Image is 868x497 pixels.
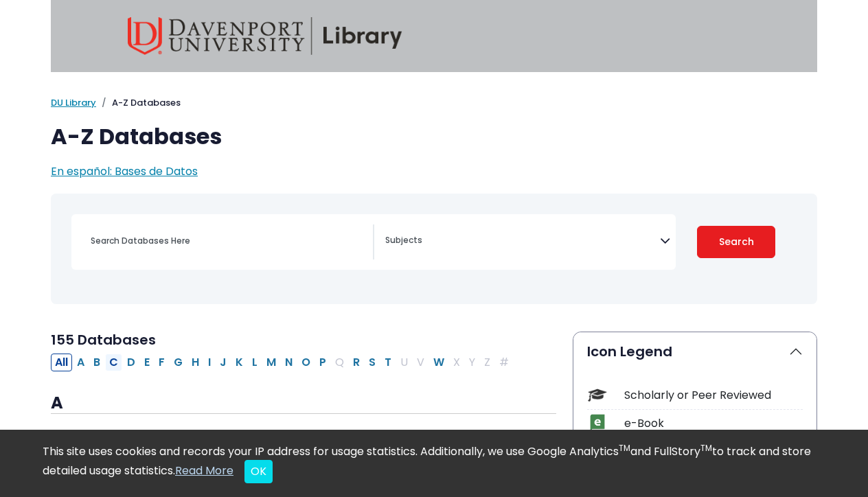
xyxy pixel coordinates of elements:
[140,354,154,371] button: Filter Results E
[697,226,775,258] button: Submit for Search Results
[297,354,315,371] button: Filter Results O
[51,163,198,179] a: En español: Bases de Datos
[385,236,660,247] textarea: Search
[315,354,330,371] button: Filter Results P
[43,443,825,483] div: This site uses cookies and records your IP address for usage statistics. Additionally, we use Goo...
[51,124,817,150] h1: A-Z Databases
[588,414,606,432] img: Icon e-Book
[365,354,380,371] button: Filter Results S
[624,415,803,432] div: e-Book
[573,332,816,371] button: Icon Legend
[588,386,606,404] img: Icon Scholarly or Peer Reviewed
[187,354,203,371] button: Filter Results H
[248,354,262,371] button: Filter Results L
[175,463,233,478] a: Read More
[82,231,373,251] input: Search database by title or keyword
[231,354,247,371] button: Filter Results K
[105,354,122,371] button: Filter Results C
[204,354,215,371] button: Filter Results I
[244,460,273,483] button: Close
[170,354,187,371] button: Filter Results G
[51,428,230,446] a: Academic Search Complete
[51,194,817,304] nav: Search filters
[96,96,181,110] li: A-Z Databases
[123,354,139,371] button: Filter Results D
[281,354,297,371] button: Filter Results N
[73,354,89,371] button: Filter Results A
[155,354,169,371] button: Filter Results F
[619,442,630,454] sup: TM
[216,354,231,371] button: Filter Results J
[51,354,514,369] div: Alpha-list to filter by first letter of database name
[51,354,72,371] button: All
[624,387,803,404] div: Scholarly or Peer Reviewed
[128,17,402,55] img: Davenport University Library
[51,330,156,349] span: 155 Databases
[51,96,817,110] nav: breadcrumb
[51,393,556,414] h3: A
[51,96,96,109] a: DU Library
[700,442,712,454] sup: TM
[380,354,396,371] button: Filter Results T
[262,354,280,371] button: Filter Results M
[89,354,104,371] button: Filter Results B
[349,354,364,371] button: Filter Results R
[429,354,448,371] button: Filter Results W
